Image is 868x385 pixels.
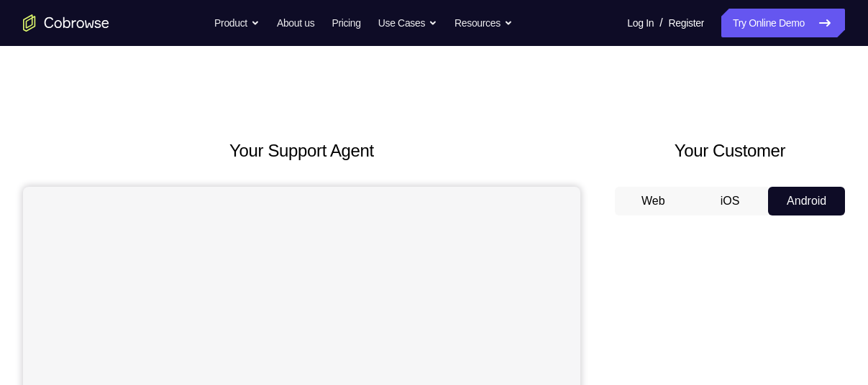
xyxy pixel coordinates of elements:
a: Log In [627,9,654,37]
button: Web [615,187,692,215]
a: Go to the home page [23,14,109,32]
button: Resources [454,9,513,37]
span: / [659,14,662,32]
h2: Your Support Agent [23,138,580,164]
button: Android [768,187,845,215]
a: Pricing [332,9,360,37]
button: iOS [692,187,769,215]
a: Try Online Demo [721,9,845,37]
a: About us [277,9,314,37]
h2: Your Customer [615,138,845,164]
button: Use Cases [378,9,437,37]
a: Register [669,9,704,37]
button: Product [214,9,260,37]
